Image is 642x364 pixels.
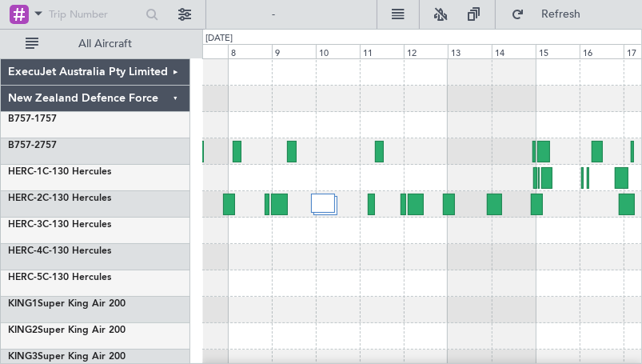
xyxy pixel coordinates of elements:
span: HERC-1 [8,167,42,177]
a: HERC-4C-130 Hercules [8,246,111,256]
span: All Aircraft [42,38,169,50]
div: 15 [536,44,580,58]
div: 11 [360,44,404,58]
div: 8 [228,44,272,58]
a: HERC-5C-130 Hercules [8,273,111,282]
div: [DATE] [205,32,233,46]
span: HERC-2 [8,194,42,203]
span: KING1 [8,299,38,309]
button: All Aircraft [18,31,173,57]
button: Refresh [504,2,600,27]
div: 16 [580,44,624,58]
a: KING2Super King Air 200 [8,326,126,335]
span: HERC-4 [8,246,42,256]
a: KING1Super King Air 200 [8,299,126,309]
a: B757-2757 [8,141,57,150]
span: KING3 [8,352,38,362]
span: B757-1 [8,114,40,124]
span: HERC-3 [8,220,42,230]
div: 7 [184,44,228,58]
input: Trip Number [49,2,141,26]
span: HERC-5 [8,273,42,282]
a: HERC-3C-130 Hercules [8,220,111,230]
div: 12 [404,44,448,58]
a: B757-1757 [8,114,57,124]
a: KING3Super King Air 200 [8,352,126,362]
div: 13 [448,44,492,58]
span: B757-2 [8,141,40,150]
a: HERC-2C-130 Hercules [8,194,111,203]
div: 14 [492,44,536,58]
div: 9 [272,44,316,58]
span: Refresh [528,9,595,20]
span: KING2 [8,326,38,335]
div: 10 [316,44,360,58]
a: HERC-1C-130 Hercules [8,167,111,177]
